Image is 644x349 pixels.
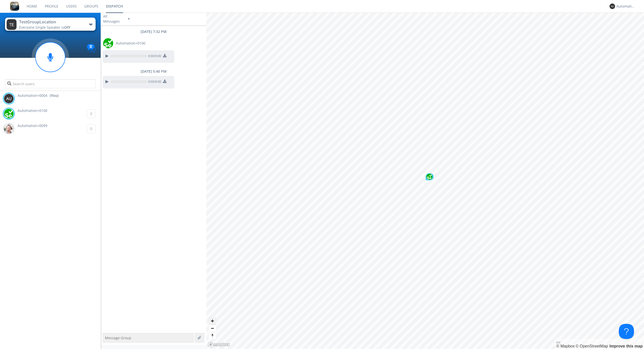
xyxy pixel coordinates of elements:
img: Translation enabled [87,44,96,53]
img: 373638.png [7,19,17,30]
button: Toggle attribution [556,342,560,343]
div: TestGroupLocation [19,19,76,25]
iframe: Toggle Customer Support [619,324,634,339]
div: [DATE] 5:40 PM [101,69,206,74]
button: TestGroupLocationEveryone·Single Speaker isOFF [5,18,96,31]
div: Map marker [425,173,434,181]
div: [DATE] 7:32 PM [101,29,206,34]
img: 1d6f5aa125064724806496497f14335c [4,109,14,119]
button: Reset bearing to north [209,332,216,339]
img: 373638.png [610,4,615,9]
a: OpenStreetMap [576,344,608,348]
img: 8ff700cf5bab4eb8a436322861af2272 [10,2,19,11]
span: 0:00 / 0:00 [146,79,161,85]
div: (You) [50,93,58,98]
span: Single Speaker is [35,25,70,30]
img: caret-down-sm.svg [128,18,130,20]
img: download media button [163,54,167,57]
img: 1d6f5aa125064724806496497f14335c [103,38,113,48]
div: Everyone · [19,25,76,30]
span: Reset bearing to north [209,332,216,339]
input: Search users [5,79,96,88]
span: Automation+0004 [18,93,47,98]
a: Mapbox logo [208,342,230,347]
span: 0:00 / 0:00 [146,54,161,59]
div: Automation+0004 [616,4,635,9]
span: Automation+0100 [18,108,47,113]
span: Automation+0100 [116,41,145,46]
a: Mapbox [556,344,575,348]
img: 188aebdfe36046648fc345ac6d114d07 [4,124,14,134]
span: OFF [64,25,70,30]
img: 373638.png [4,94,14,104]
span: Automation+0099 [18,123,47,128]
div: All Messages [103,14,123,24]
img: 1d6f5aa125064724806496497f14335c [426,174,432,180]
button: Zoom out [209,325,216,332]
canvas: Map [206,13,644,349]
button: Zoom in [209,317,216,325]
a: Map feedback [610,344,643,348]
img: download media button [163,79,167,83]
